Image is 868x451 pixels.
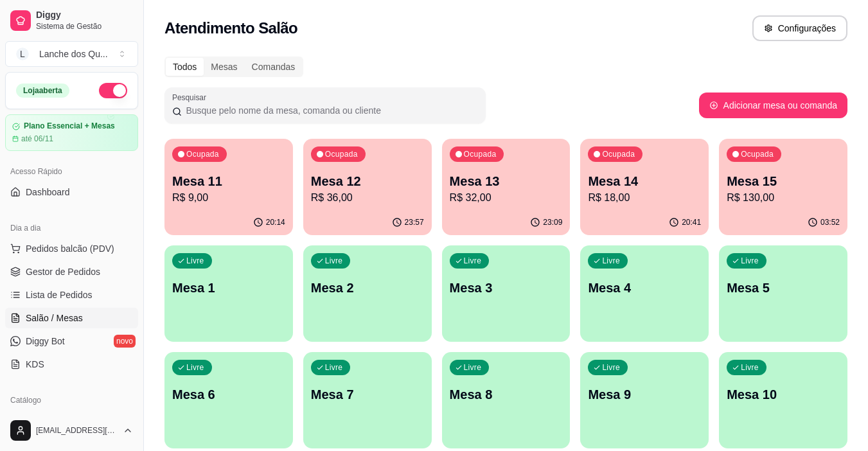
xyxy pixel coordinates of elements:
[26,312,83,324] span: Salão / Mesas
[588,385,701,403] p: Mesa 9
[36,425,118,436] span: [EMAIL_ADDRESS][DOMAIN_NAME]
[186,256,204,266] p: Livre
[588,190,701,206] p: R$ 18,00
[172,279,285,297] p: Mesa 1
[682,217,701,227] p: 20:41
[36,10,133,21] span: Diggy
[580,139,709,235] button: OcupadaMesa 14R$ 18,0020:41
[464,362,482,373] p: Livre
[325,256,343,266] p: Livre
[303,352,432,448] button: LivreMesa 7
[16,84,69,98] div: Loja aberta
[727,385,840,403] p: Mesa 10
[5,261,138,282] a: Gestor de Pedidos
[602,362,620,373] p: Livre
[464,256,482,266] p: Livre
[39,48,108,60] div: Lanche dos Qu ...
[741,149,774,159] p: Ocupada
[303,139,432,235] button: OcupadaMesa 12R$ 36,0023:57
[442,352,571,448] button: LivreMesa 8
[24,121,115,131] article: Plano Essencial + Mesas
[164,245,293,342] button: LivreMesa 1
[26,335,65,348] span: Diggy Bot
[464,149,497,159] p: Ocupada
[699,93,847,118] button: Adicionar mesa ou comanda
[166,58,204,76] div: Todos
[26,186,70,199] span: Dashboard
[311,385,424,403] p: Mesa 7
[727,279,840,297] p: Mesa 5
[164,18,297,39] h2: Atendimento Salão
[820,217,840,227] p: 03:52
[172,172,285,190] p: Mesa 11
[182,104,478,117] input: Pesquisar
[752,15,847,41] button: Configurações
[5,331,138,351] a: Diggy Botnovo
[719,352,847,448] button: LivreMesa 10
[186,149,219,159] p: Ocupada
[719,139,847,235] button: OcupadaMesa 15R$ 130,0003:52
[5,308,138,328] a: Salão / Mesas
[719,245,847,342] button: LivreMesa 5
[741,362,759,373] p: Livre
[26,358,44,371] span: KDS
[164,352,293,448] button: LivreMesa 6
[580,352,709,448] button: LivreMesa 9
[172,190,285,206] p: R$ 9,00
[26,242,114,255] span: Pedidos balcão (PDV)
[727,172,840,190] p: Mesa 15
[543,217,562,227] p: 23:09
[5,238,138,259] button: Pedidos balcão (PDV)
[204,58,244,76] div: Mesas
[5,390,138,411] div: Catálogo
[741,256,759,266] p: Livre
[325,149,358,159] p: Ocupada
[727,190,840,206] p: R$ 130,00
[26,288,93,301] span: Lista de Pedidos
[5,161,138,182] div: Acesso Rápido
[26,265,100,278] span: Gestor de Pedidos
[21,134,53,144] article: até 06/11
[580,245,709,342] button: LivreMesa 4
[172,92,211,103] label: Pesquisar
[5,41,138,67] button: Select a team
[450,172,563,190] p: Mesa 13
[602,256,620,266] p: Livre
[164,139,293,235] button: OcupadaMesa 11R$ 9,0020:14
[186,362,204,373] p: Livre
[5,182,138,202] a: Dashboard
[5,415,138,446] button: [EMAIL_ADDRESS][DOMAIN_NAME]
[405,217,424,227] p: 23:57
[450,279,563,297] p: Mesa 3
[5,114,138,151] a: Plano Essencial + Mesasaté 06/11
[172,385,285,403] p: Mesa 6
[311,172,424,190] p: Mesa 12
[36,21,133,31] span: Sistema de Gestão
[442,245,571,342] button: LivreMesa 3
[16,48,29,60] span: L
[5,218,138,238] div: Dia a dia
[442,139,571,235] button: OcupadaMesa 13R$ 32,0023:09
[245,58,303,76] div: Comandas
[303,245,432,342] button: LivreMesa 2
[450,190,563,206] p: R$ 32,00
[325,362,343,373] p: Livre
[266,217,285,227] p: 20:14
[588,172,701,190] p: Mesa 14
[588,279,701,297] p: Mesa 4
[311,190,424,206] p: R$ 36,00
[311,279,424,297] p: Mesa 2
[450,385,563,403] p: Mesa 8
[602,149,635,159] p: Ocupada
[5,5,138,36] a: DiggySistema de Gestão
[99,83,127,98] button: Alterar Status
[5,354,138,375] a: KDS
[5,285,138,305] a: Lista de Pedidos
